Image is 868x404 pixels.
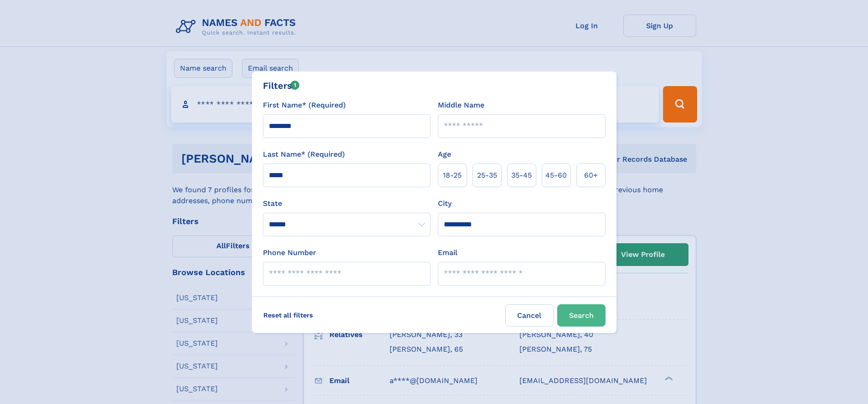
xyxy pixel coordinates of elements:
label: Age [438,149,451,160]
label: Phone Number [263,247,316,258]
label: Middle Name [438,100,484,111]
span: 60+ [584,170,598,181]
div: Filters [263,79,300,92]
label: First Name* (Required) [263,100,346,111]
span: 25‑35 [477,170,497,181]
span: 18‑25 [443,170,462,181]
button: Search [557,304,606,327]
span: 45‑60 [545,170,567,181]
label: Cancel [505,304,554,327]
span: 35‑45 [511,170,532,181]
label: State [263,198,431,209]
label: Last Name* (Required) [263,149,345,160]
label: Reset all filters [257,304,319,326]
label: Email [438,247,457,258]
label: City [438,198,452,209]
